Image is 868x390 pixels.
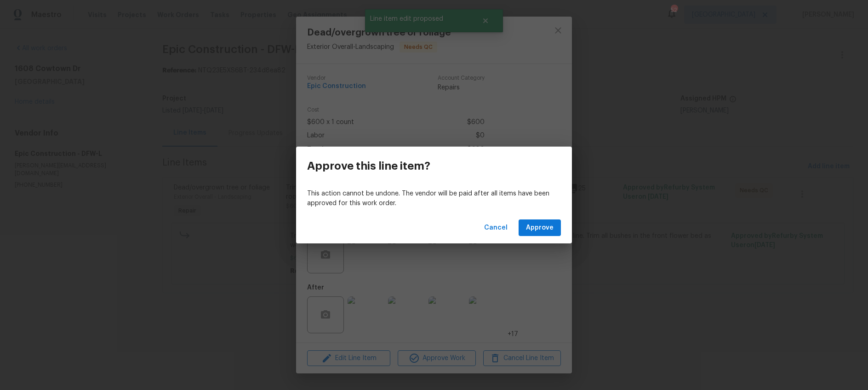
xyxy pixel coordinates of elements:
[480,219,511,236] button: Cancel
[307,189,561,208] p: This action cannot be undone. The vendor will be paid after all items have been approved for this...
[526,222,554,234] span: Approve
[307,160,430,172] h3: Approve this line item?
[519,219,561,236] button: Approve
[484,222,508,234] span: Cancel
